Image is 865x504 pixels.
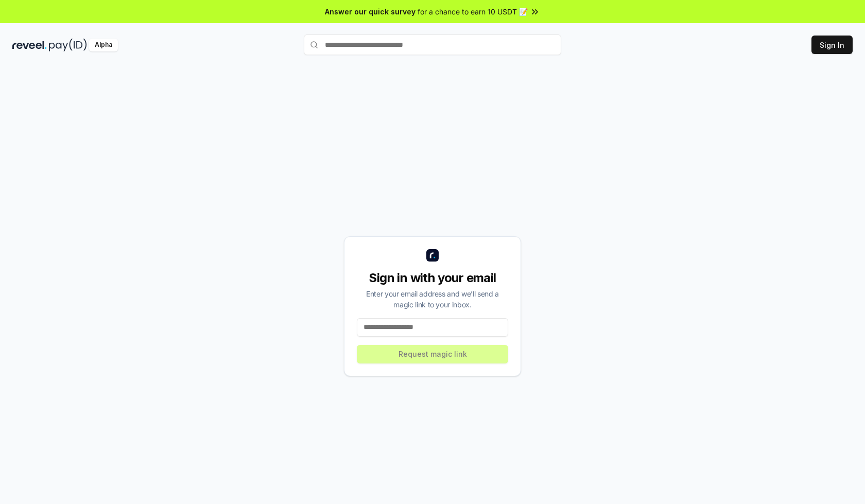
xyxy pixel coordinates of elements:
[418,6,528,17] span: for a chance to earn 10 USDT 📝
[811,36,853,54] button: Sign In
[357,270,508,286] div: Sign in with your email
[357,288,508,310] div: Enter your email address and we’ll send a magic link to your inbox.
[89,39,118,51] div: Alpha
[426,249,439,262] img: logo_small
[49,39,87,51] img: pay_id
[325,6,416,17] span: Answer our quick survey
[12,39,47,51] img: reveel_dark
